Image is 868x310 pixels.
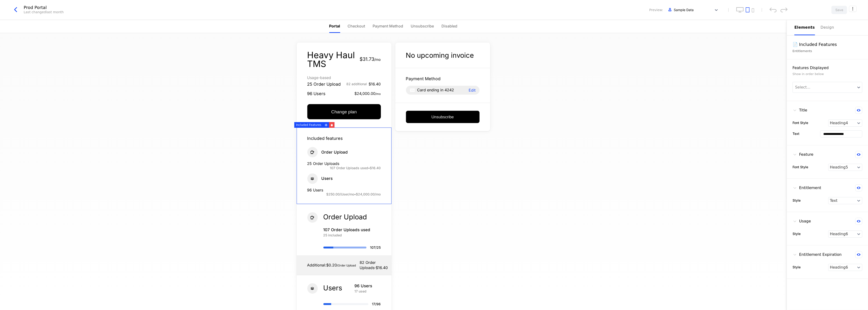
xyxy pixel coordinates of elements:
[406,111,480,123] button: Unsubscribe
[322,150,348,155] span: Order Upload
[322,176,333,181] span: Users
[793,265,801,270] label: Style
[307,76,381,80] span: Usage-based
[821,25,836,30] div: Design
[307,188,323,192] span: 96 Users
[24,5,64,10] div: Prod Portal
[24,10,64,14] div: Last changed last month
[307,91,326,97] span: 96 Users
[794,25,815,30] div: Elements
[376,92,381,96] sub: / mo
[410,87,415,93] i: visa
[323,233,342,237] span: 25 included
[307,283,318,294] i: stacked
[369,82,381,87] span: $16.40
[793,131,799,136] label: Text
[793,218,811,225] div: Usage
[793,251,842,258] div: Entitlement Expiration
[736,7,744,13] button: desktop
[323,227,370,232] span: 107 Order Uploads used
[793,151,813,158] div: Feature
[307,104,381,119] button: Change plan
[770,7,777,12] div: undo
[831,6,847,14] button: Save
[406,76,441,82] span: Payment Method
[411,23,434,29] span: Unsubscribe
[355,289,367,293] span: 17 used
[793,41,862,48] div: 📄 Included Features
[375,57,381,62] sub: / mo
[746,7,750,13] button: tablet
[793,120,808,125] label: Font Style
[649,8,663,12] span: Preview:
[780,7,788,12] div: redo
[347,82,367,86] span: 82 additional
[469,88,476,92] span: Edit
[793,107,807,114] div: Title
[355,91,381,96] span: $24,000.00
[793,164,808,169] label: Font Style
[307,81,341,87] span: 25 Order Upload
[329,23,340,29] span: Portal
[355,283,372,288] span: 96 Users
[323,213,367,221] span: Order Upload
[307,136,343,141] span: Included features
[348,23,365,29] span: Checkout
[793,198,801,203] label: Style
[307,173,318,184] i: stacked
[307,51,356,68] span: Heavy Haul TMS
[330,166,381,170] span: 107 Order Uploads used • $16.40
[337,264,356,267] sub: / Order Upload
[372,302,381,306] span: 17 / 96
[307,212,318,223] i: coffee
[406,51,474,59] span: No upcoming invoice
[307,263,356,268] span: Additional : $0.20
[417,88,444,92] span: Card ending in
[373,23,403,29] span: Payment Method
[307,147,318,157] i: coffee
[793,72,862,76] div: Show in order below
[370,245,381,250] span: 107 / 25
[326,193,381,196] span: $250.00 / User / mo • $24,000.00 / mo
[849,6,857,12] button: Select action
[752,8,754,13] button: mobile
[307,161,339,166] span: 25 Order Uploads
[442,23,458,29] span: Disabled
[794,20,860,35] div: Choose Sub Page
[445,88,454,92] span: 4242
[793,65,862,71] div: Features Displayed
[360,56,375,62] span: $31.73
[793,231,801,236] label: Style
[323,284,342,292] span: Users
[793,184,821,191] div: Entitlement
[793,49,862,53] div: Entitlements
[360,260,388,270] span: 82 Order Uploads · $16.40
[294,122,323,128] div: Included Features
